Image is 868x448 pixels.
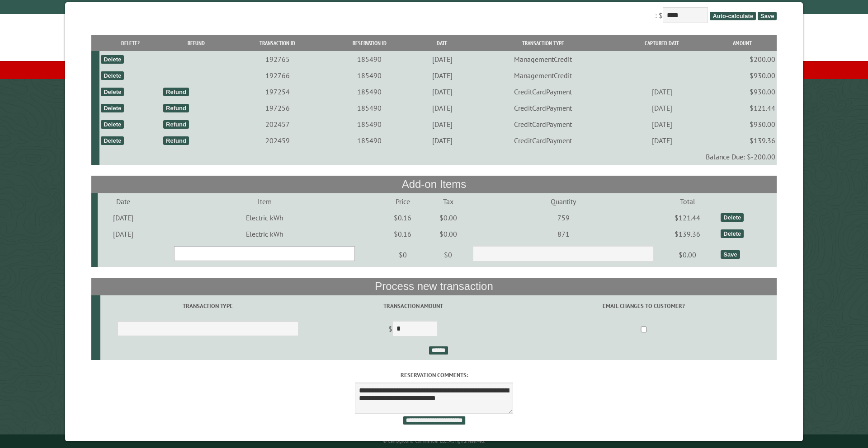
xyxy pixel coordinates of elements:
[325,51,415,67] td: 185490
[708,67,777,84] td: $930.00
[470,35,616,51] th: Transaction Type
[101,55,124,64] div: Delete
[414,35,470,51] th: Date
[425,193,471,210] td: Tax
[91,371,777,379] label: Reservation comments:
[163,120,189,129] div: Refund
[470,132,616,149] td: CreditCardPayment
[656,242,720,267] td: $0.00
[616,84,708,100] td: [DATE]
[710,12,756,20] span: Auto-calculate
[414,51,470,67] td: [DATE]
[231,51,325,67] td: 192765
[616,132,708,149] td: [DATE]
[616,35,708,51] th: Captured Date
[380,226,425,242] td: $0.16
[708,132,777,149] td: $139.36
[414,84,470,100] td: [DATE]
[163,104,189,112] div: Refund
[708,100,777,116] td: $121.44
[101,71,124,80] div: Delete
[98,193,149,210] td: Date
[425,210,471,226] td: $0.00
[414,100,470,116] td: [DATE]
[231,100,325,116] td: 197256
[721,229,744,238] div: Delete
[102,302,314,310] label: Transaction Type
[91,278,777,295] th: Process new transaction
[616,100,708,116] td: [DATE]
[163,136,189,145] div: Refund
[325,116,415,132] td: 185490
[325,84,415,100] td: 185490
[471,226,656,242] td: 871
[708,116,777,132] td: $930.00
[758,12,777,20] span: Save
[708,35,777,51] th: Amount
[470,84,616,100] td: CreditCardPayment
[512,302,775,310] label: Email changes to customer?
[380,193,425,210] td: Price
[317,302,509,310] label: Transaction Amount
[470,100,616,116] td: CreditCardPayment
[98,226,149,242] td: [DATE]
[470,116,616,132] td: CreditCardPayment
[708,84,777,100] td: $930.00
[721,250,740,259] div: Save
[91,176,777,193] th: Add-on Items
[414,116,470,132] td: [DATE]
[101,120,124,129] div: Delete
[380,210,425,226] td: $0.16
[471,210,656,226] td: 759
[325,100,415,116] td: 185490
[101,88,124,96] div: Delete
[99,35,162,51] th: Delete?
[163,88,189,96] div: Refund
[101,104,124,112] div: Delete
[721,213,744,222] div: Delete
[231,35,325,51] th: Transaction ID
[425,242,471,267] td: $0
[231,84,325,100] td: 197254
[162,35,231,51] th: Refund
[325,35,415,51] th: Reservation ID
[98,210,149,226] td: [DATE]
[325,67,415,84] td: 185490
[414,67,470,84] td: [DATE]
[101,136,124,145] div: Delete
[325,132,415,149] td: 185490
[383,438,485,444] small: © Campground Commander LLC. All rights reserved.
[471,193,656,210] td: Quantity
[656,193,720,210] td: Total
[470,67,616,84] td: ManagementCredit
[380,242,425,267] td: $0
[149,210,380,226] td: Electric kWh
[231,116,325,132] td: 202457
[316,317,511,342] td: $
[656,226,720,242] td: $139.36
[708,51,777,67] td: $200.00
[656,210,720,226] td: $121.44
[414,132,470,149] td: [DATE]
[231,132,325,149] td: 202459
[99,149,777,165] td: Balance Due: $-200.00
[231,67,325,84] td: 192766
[149,193,380,210] td: Item
[616,116,708,132] td: [DATE]
[470,51,616,67] td: ManagementCredit
[149,226,380,242] td: Electric kWh
[425,226,471,242] td: $0.00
